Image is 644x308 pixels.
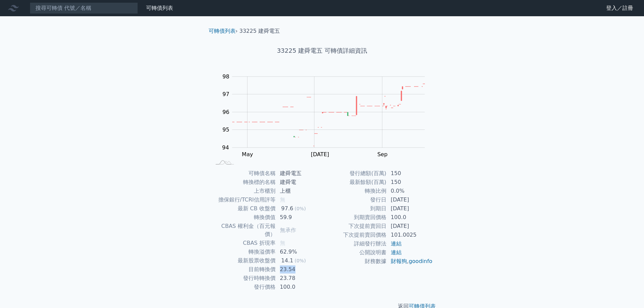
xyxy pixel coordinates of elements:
[219,73,435,158] g: Chart
[387,204,433,213] td: [DATE]
[203,46,441,55] h1: 33225 建舜電五 可轉債詳細資訊
[211,213,276,222] td: 轉換價值
[209,28,236,34] a: 可轉債列表
[391,240,402,247] a: 連結
[280,227,296,233] span: 無承作
[322,169,387,178] td: 發行總額(百萬)
[377,151,387,158] tspan: Sep
[211,265,276,274] td: 目前轉換價
[311,151,329,158] tspan: [DATE]
[322,231,387,239] td: 下次提前賣回價格
[409,258,432,264] a: goodinfo
[222,144,229,151] tspan: 94
[211,195,276,204] td: 擔保銀行/TCRI信用評等
[387,169,433,178] td: 150
[322,257,387,266] td: 財務數據
[239,27,280,35] li: 33225 建舜電五
[294,258,306,263] span: (0%)
[211,247,276,256] td: 轉換溢價率
[280,240,285,246] span: 無
[276,265,322,274] td: 23.54
[211,239,276,247] td: CBAS 折現率
[387,222,433,231] td: [DATE]
[30,2,138,14] input: 搜尋可轉債 代號／名稱
[322,213,387,222] td: 到期賣回價格
[387,195,433,204] td: [DATE]
[387,187,433,195] td: 0.0%
[322,239,387,248] td: 詳細發行辦法
[211,283,276,291] td: 發行價格
[387,178,433,187] td: 150
[276,247,322,256] td: 62.9%
[387,213,433,222] td: 100.0
[211,222,276,239] td: CBAS 權利金（百元報價）
[322,248,387,257] td: 公開說明書
[322,222,387,231] td: 下次提前賣回日
[322,178,387,187] td: 最新餘額(百萬)
[391,249,402,256] a: 連結
[211,256,276,265] td: 最新股票收盤價
[222,73,229,80] tspan: 98
[276,178,322,187] td: 建舜電
[222,91,229,97] tspan: 97
[276,283,322,291] td: 100.0
[222,126,229,133] tspan: 95
[211,274,276,283] td: 發行時轉換價
[211,187,276,195] td: 上市櫃別
[276,187,322,195] td: 上櫃
[276,213,322,222] td: 59.9
[601,3,639,14] a: 登入／註冊
[276,274,322,283] td: 23.78
[209,27,238,35] li: ›
[242,151,253,158] tspan: May
[280,196,285,203] span: 無
[211,169,276,178] td: 可轉債名稱
[610,276,644,308] iframe: Chat Widget
[280,205,295,213] div: 97.6
[322,187,387,195] td: 轉換比例
[146,5,173,11] a: 可轉債列表
[276,169,322,178] td: 建舜電五
[387,257,433,266] td: ,
[322,195,387,204] td: 發行日
[222,109,229,115] tspan: 96
[610,276,644,308] div: 聊天小工具
[391,258,407,264] a: 財報狗
[211,204,276,213] td: 最新 CB 收盤價
[387,231,433,239] td: 101.0025
[294,206,306,211] span: (0%)
[280,257,295,265] div: 14.1
[211,178,276,187] td: 轉換標的名稱
[322,204,387,213] td: 到期日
